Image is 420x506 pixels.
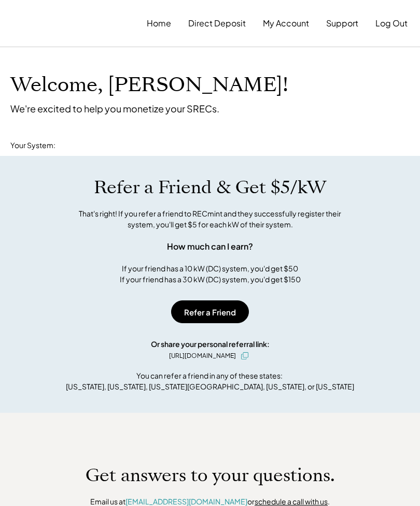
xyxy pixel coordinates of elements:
[10,73,288,97] h1: Welcome, [PERSON_NAME]!
[151,339,270,350] div: Or share your personal referral link:
[375,13,408,34] button: Log Out
[147,13,171,34] button: Home
[67,208,353,230] div: That's right! If you refer a friend to RECmint and they successfully register their system, you'l...
[255,497,328,506] a: schedule a call with us
[125,497,247,506] a: [EMAIL_ADDRESS][DOMAIN_NAME]
[167,240,253,253] div: How much can I earn?
[66,370,354,392] div: You can refer a friend in any of these states: [US_STATE], [US_STATE], [US_STATE][GEOGRAPHIC_DATA...
[86,465,335,486] h1: Get answers to your questions.
[169,351,236,360] div: [URL][DOMAIN_NAME]
[10,140,55,151] div: Your System:
[94,177,326,198] h1: Refer a Friend & Get $5/kW
[239,350,251,362] button: click to copy
[12,17,99,30] img: yH5BAEAAAAALAAAAAABAAEAAAIBRAA7
[10,103,219,114] div: We're excited to help you monetize your SRECs.
[188,13,246,34] button: Direct Deposit
[120,263,301,285] div: If your friend has a 10 kW (DC) system, you'd get $50 If your friend has a 30 kW (DC) system, you...
[171,300,249,323] button: Refer a Friend
[326,13,358,34] button: Support
[263,13,309,34] button: My Account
